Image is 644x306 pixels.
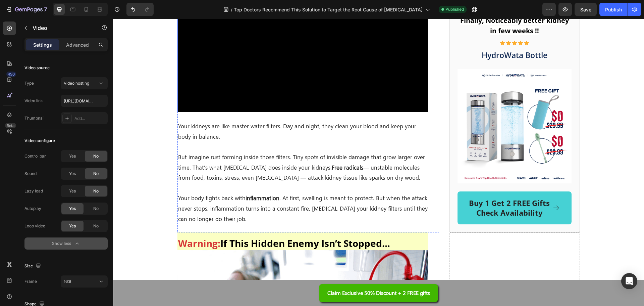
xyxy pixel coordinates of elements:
[24,138,55,144] div: Video configure
[363,189,430,199] strong: Check Availability
[65,102,315,123] p: Your kidneys are like master water filters. Day and night, they clean your blood and keep your bo...
[575,3,597,16] button: Save
[344,31,459,42] h2: HydroWata Bottle
[107,218,277,231] span: If This Hidden Enemy Isn’t Stopped…
[24,80,34,86] div: Type
[24,188,43,194] div: Lazy load
[605,6,622,13] div: Publish
[64,279,71,284] span: 16:9
[24,98,43,104] div: Video link
[64,81,89,86] span: Video hosting
[24,262,42,271] div: Size
[214,270,317,277] strong: Claim Exclusive 50% Discount + 2 FREE gifts
[33,41,52,48] p: Settings
[66,41,89,48] p: Advanced
[33,24,90,32] p: Video
[44,5,47,13] p: 7
[24,115,45,121] div: Thumbnail
[69,171,76,177] span: Yes
[24,171,37,177] div: Sound
[24,278,37,285] div: Frame
[132,175,166,183] strong: inflammation
[69,206,76,212] span: Yes
[126,3,154,16] div: Undo/Redo
[93,188,99,194] span: No
[580,7,591,12] span: Save
[24,206,41,212] div: Autoplay
[356,179,437,189] strong: Buy 1 Get 2 FREE Gifts
[234,6,423,13] span: Top Doctors Recommend This Solution to Target the Root Cause of [MEDICAL_DATA]
[621,273,637,289] div: Open Intercom Messenger
[24,237,108,250] button: Show less
[219,145,250,152] strong: Free radicals
[93,153,99,159] span: No
[93,206,99,212] span: No
[5,123,16,128] div: Beta
[65,174,315,205] p: Your body fights back with . At first, swelling is meant to protect. But when the attack never st...
[24,153,46,159] div: Control bar
[231,6,232,13] span: /
[93,171,99,177] span: No
[61,275,108,288] button: 16:9
[69,188,76,194] span: Yes
[69,153,76,159] span: Yes
[74,116,106,122] div: Add...
[65,133,315,164] p: But imagine rust forming inside those filters. Tiny spots of invisible damage that grow larger ov...
[206,265,325,283] a: Claim Exclusive 50% Discount + 2 FREE gifts
[6,72,16,77] div: 450
[445,6,464,12] span: Published
[24,223,45,229] div: Loop video
[3,3,50,16] button: 7
[65,218,107,231] span: Warning:
[599,3,628,16] button: Publish
[24,65,50,71] div: Video source
[52,240,80,247] div: Show less
[344,50,459,165] img: gempages_548839754607624983-e14dba23-94cf-4a80-bdd2-9677b4600438.jpg
[93,223,99,229] span: No
[61,77,108,89] button: Video hosting
[344,173,459,205] a: Buy 1 Get 2 FREE GiftsCheck Availability
[69,223,76,229] span: Yes
[113,19,644,306] iframe: Design area
[61,95,108,107] input: Insert video url here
